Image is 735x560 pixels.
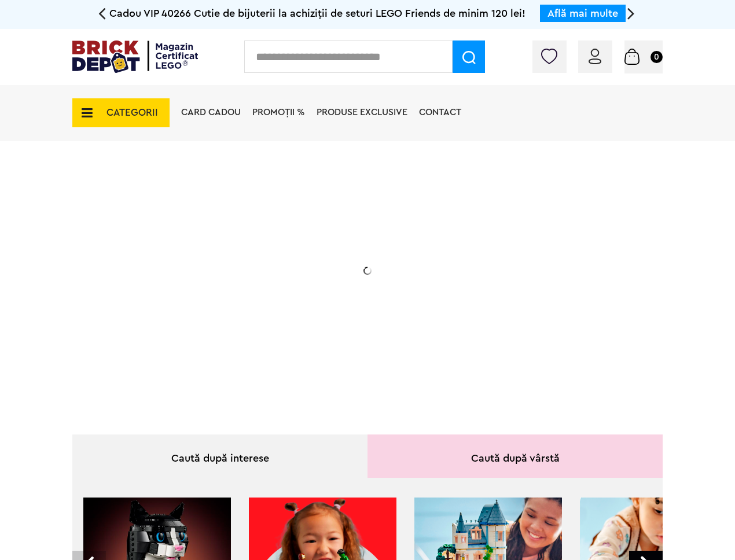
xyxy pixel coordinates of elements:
span: CATEGORII [106,108,158,117]
h2: Seria de sărbători: Fantomă luminoasă. Promoția este valabilă în perioada [DATE] - [DATE]. [155,257,386,306]
a: Card Cadou [181,108,241,117]
a: Contact [419,108,461,117]
span: Cadou VIP 40266 Cutie de bijuterii la achiziții de seturi LEGO Friends de minim 120 lei! [109,8,525,19]
a: Află mai multe [547,8,618,19]
h1: Cadou VIP 40772 [155,204,386,246]
a: Produse exclusive [317,108,407,117]
a: PROMOȚII % [252,108,305,117]
div: Caută după vârstă [367,434,663,478]
div: Caută după interese [72,434,367,478]
small: 0 [651,51,663,63]
div: Află detalii [155,332,386,347]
